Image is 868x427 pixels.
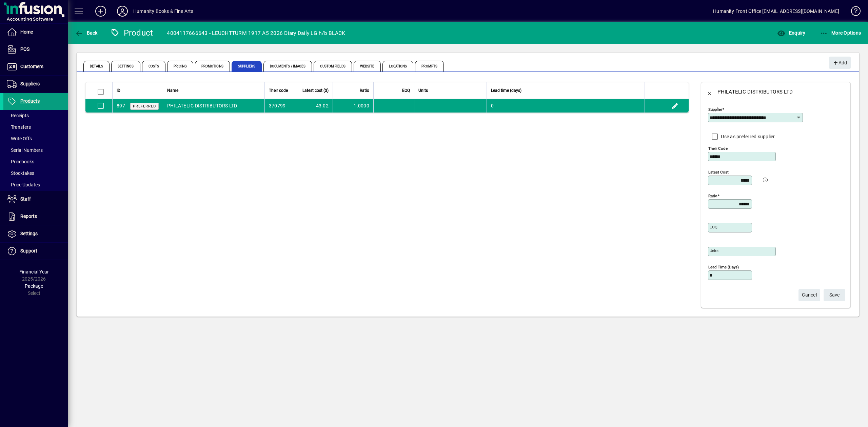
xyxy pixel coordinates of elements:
[3,41,68,58] a: POS
[354,61,381,72] span: Website
[133,6,194,17] div: Humanity Books & Fine Arts
[20,64,43,69] span: Customers
[829,289,840,301] span: ave
[3,167,68,179] a: Stocktakes
[710,248,718,253] mat-label: Units
[710,225,717,229] mat-label: EOQ
[19,269,49,274] span: Financial Year
[3,144,68,156] a: Serial Numbers
[7,147,43,153] span: Serial Numbers
[20,248,37,253] span: Support
[798,289,820,301] button: Cancel
[195,61,230,72] span: Promotions
[167,28,345,39] div: 4004117666643 - LEUCHTTURM 1917 A5 2026 Diary Daily LG h/b BLACK
[314,61,352,72] span: Custom Fields
[20,98,40,104] span: Products
[418,87,428,94] span: Units
[824,289,845,301] button: Save
[117,102,125,109] div: 897
[263,61,312,72] span: Documents / Images
[3,110,68,121] a: Receipts
[719,133,775,140] label: Use as preferred supplier
[708,265,739,269] mat-label: Lead time (days)
[701,84,717,100] button: Back
[802,289,817,301] span: Cancel
[292,99,333,113] td: 43.02
[3,76,68,93] a: Suppliers
[717,86,793,97] div: PHILATELIC DISTRIBUTORS LTD
[7,170,34,176] span: Stocktakes
[708,146,728,151] mat-label: Their code
[3,225,68,242] a: Settings
[73,27,99,39] button: Back
[133,104,156,108] span: Preferred
[846,1,860,23] a: Knowledge Base
[142,61,166,72] span: Costs
[20,196,31,202] span: Staff
[112,5,133,17] button: Profile
[7,113,29,118] span: Receipts
[20,213,37,219] span: Reports
[382,61,413,72] span: Locations
[3,121,68,133] a: Transfers
[487,99,645,113] td: 0
[333,99,373,113] td: 1.0000
[7,182,40,187] span: Price Updates
[491,87,521,94] span: Lead time (days)
[83,61,110,72] span: Details
[68,27,105,39] app-page-header-button: Back
[820,30,861,36] span: More Options
[110,27,153,38] div: Product
[20,29,33,35] span: Home
[360,87,369,94] span: Ratio
[269,87,288,94] span: Their code
[829,292,832,298] span: S
[708,194,717,198] mat-label: Ratio
[264,99,292,113] td: 370799
[415,61,444,72] span: Prompts
[75,30,98,36] span: Back
[163,99,264,113] td: PHILATELIC DISTRIBUTORS LTD
[167,61,193,72] span: Pricing
[7,124,31,130] span: Transfers
[708,170,729,175] mat-label: Latest cost
[775,27,807,39] button: Enquiry
[20,46,29,52] span: POS
[832,57,847,68] span: Add
[3,133,68,144] a: Write Offs
[818,27,863,39] button: More Options
[3,243,68,260] a: Support
[7,136,32,141] span: Write Offs
[402,87,410,94] span: EOQ
[25,283,43,289] span: Package
[117,87,120,94] span: ID
[111,61,140,72] span: Settings
[3,58,68,75] a: Customers
[708,107,722,112] mat-label: Supplier
[3,191,68,208] a: Staff
[20,231,38,236] span: Settings
[713,6,839,17] div: Humanity Front Office [EMAIL_ADDRESS][DOMAIN_NAME]
[3,156,68,167] a: Pricebooks
[302,87,329,94] span: Latest cost ($)
[90,5,112,17] button: Add
[3,24,68,41] a: Home
[777,30,805,36] span: Enquiry
[167,87,178,94] span: Name
[3,208,68,225] a: Reports
[829,57,851,69] button: Add
[3,179,68,190] a: Price Updates
[7,159,34,164] span: Pricebooks
[232,61,262,72] span: Suppliers
[20,81,40,86] span: Suppliers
